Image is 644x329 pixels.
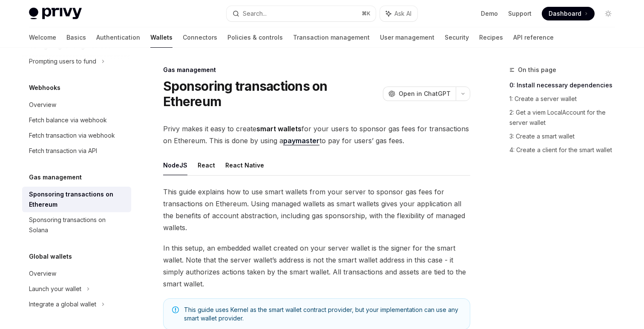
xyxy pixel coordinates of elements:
a: 1: Create a server wallet [509,92,622,106]
button: Ask AI [380,6,417,21]
a: Sponsoring transactions on Solana [22,212,131,238]
a: Basics [66,27,86,48]
a: User management [380,27,434,48]
h1: Sponsoring transactions on Ethereum [163,78,379,109]
button: Toggle dark mode [601,7,615,20]
a: 0: Install necessary dependencies [509,78,622,92]
h5: Webhooks [29,83,60,93]
div: Overview [29,268,56,279]
button: NodeJS [163,155,187,175]
a: Policies & controls [227,27,283,48]
a: Transaction management [293,27,370,48]
a: Support [508,9,532,18]
span: Dashboard [549,9,581,18]
button: Search...⌘K [227,6,376,21]
div: Integrate a global wallet [29,299,96,309]
a: 2: Get a viem LocalAccount for the server wallet [509,106,622,130]
div: Fetch balance via webhook [29,115,107,125]
div: Fetch transaction via API [29,146,97,156]
span: ⌘ K [362,10,371,17]
a: Dashboard [542,7,595,20]
div: Search... [243,9,267,19]
a: paymaster [283,136,319,145]
a: API reference [513,27,554,48]
strong: smart wallets [256,124,302,133]
a: Overview [22,266,131,281]
svg: Note [172,306,179,313]
span: Open in ChatGPT [399,89,451,98]
a: Recipes [479,27,503,48]
a: Overview [22,97,131,113]
span: This guide uses Kernel as the smart wallet contract provider, but your implementation can use any... [184,306,461,323]
span: Privy makes it easy to create for your users to sponsor gas fees for transactions on Ethereum. Th... [163,123,470,147]
a: Connectors [183,27,217,48]
span: Ask AI [394,9,411,18]
div: Sponsoring transactions on Ethereum [29,189,126,210]
a: 4: Create a client for the smart wallet [509,143,622,157]
button: React [198,155,215,175]
div: Launch your wallet [29,284,81,294]
span: In this setup, an embedded wallet created on your server wallet is the signer for the smart walle... [163,242,470,290]
span: This guide explains how to use smart wallets from your server to sponsor gas fees for transaction... [163,186,470,234]
div: Sponsoring transactions on Solana [29,215,126,235]
div: Prompting users to fund [29,56,96,66]
a: Fetch transaction via API [22,143,131,159]
a: Welcome [29,27,56,48]
a: 3: Create a smart wallet [509,130,622,143]
a: Sponsoring transactions on Ethereum [22,187,131,212]
a: Fetch balance via webhook [22,113,131,128]
a: Wallets [150,27,172,48]
a: Demo [481,9,498,18]
div: Gas management [163,66,470,74]
button: React Native [225,155,264,175]
a: Fetch transaction via webhook [22,128,131,143]
img: light logo [29,8,82,20]
div: Fetch transaction via webhook [29,130,115,141]
a: Authentication [96,27,140,48]
h5: Gas management [29,172,82,182]
div: Overview [29,100,56,110]
button: Open in ChatGPT [383,87,456,101]
h5: Global wallets [29,251,72,262]
a: Security [445,27,469,48]
span: On this page [518,65,556,75]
